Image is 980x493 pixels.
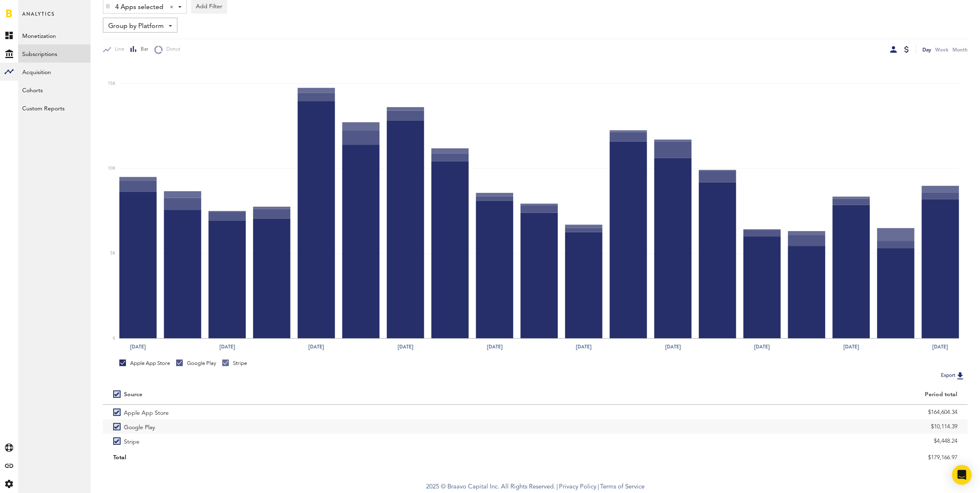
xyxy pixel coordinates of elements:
a: Terms of Service [600,484,645,490]
text: [DATE] [665,343,681,350]
div: Total [113,451,525,464]
div: Period total [546,391,958,398]
text: [DATE] [843,343,859,350]
div: Apple App Store [119,360,170,367]
div: $4,448.24 [546,435,958,447]
div: $10,114.39 [546,421,958,433]
text: [DATE] [130,343,146,350]
div: Clear [170,5,173,9]
div: Source [124,391,142,398]
text: [DATE] [487,343,503,350]
div: Google Play [176,360,216,367]
span: Google Play [124,419,155,434]
span: Bar [137,46,148,53]
text: 5K [110,252,116,256]
span: Donut [163,46,180,53]
span: Stripe [124,434,140,448]
div: Month [952,45,968,54]
img: Export [955,371,965,381]
span: Analytics [22,9,55,26]
a: Monetization [18,26,91,44]
text: [DATE] [576,343,591,350]
div: $164,604.34 [546,406,958,418]
a: Custom Reports [18,99,91,117]
div: Stripe [222,360,247,367]
text: [DATE] [398,343,413,350]
a: Acquisition [18,63,91,81]
a: Cohorts [18,81,91,99]
text: 10K [108,166,116,171]
text: [DATE] [219,343,235,350]
text: 0 [113,336,115,341]
span: Apple App Store [124,405,169,419]
div: Open Intercom Messenger [952,465,972,485]
span: Group by Platform [108,19,164,33]
div: Day [922,45,931,54]
text: [DATE] [754,343,770,350]
a: Privacy Policy [559,484,596,490]
div: $179,166.97 [546,451,958,464]
span: Support [17,6,47,13]
text: 15K [108,82,116,86]
span: 4 Apps selected [115,0,163,14]
div: Week [935,45,948,54]
a: Subscriptions [18,44,91,63]
text: [DATE] [309,343,324,350]
span: Line [111,46,124,53]
img: trash_awesome_blue.svg [105,3,110,9]
button: Export [938,370,968,381]
text: [DATE] [933,343,948,350]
